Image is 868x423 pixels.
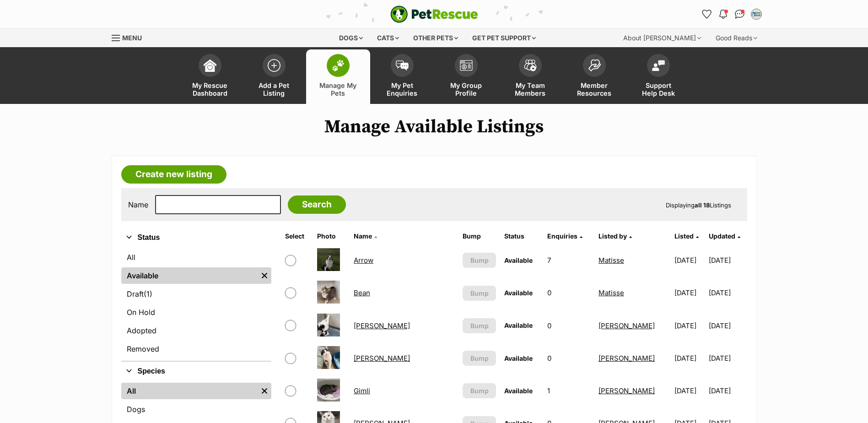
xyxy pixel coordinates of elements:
[709,29,764,47] div: Good Reads
[501,229,543,244] th: Status
[470,386,489,396] span: Bump
[268,59,280,72] img: add-pet-listing-icon-0afa8454b4691262ce3f59096e99ab1cd57d4a30225e0717b998d2c9b9846f56.svg
[306,49,370,104] a: Manage My Pets
[354,256,373,265] a: Arrow
[733,7,747,22] a: Conversations
[459,229,500,244] th: Bump
[588,59,601,71] img: member-resources-icon-8e73f808a243e03378d46382f2149f9095a855e16c252ad45f914b54edf8863c.svg
[598,321,655,330] a: [PERSON_NAME]
[112,29,148,45] a: Menu
[288,195,346,214] input: Search
[313,229,349,244] th: Photo
[544,375,594,407] td: 1
[709,310,746,342] td: [DATE]
[121,401,271,418] a: Dogs
[354,232,372,240] span: Name
[407,29,464,47] div: Other pets
[598,256,624,265] a: Matisse
[354,354,410,363] a: [PERSON_NAME]
[598,354,655,363] a: [PERSON_NAME]
[370,49,434,104] a: My Pet Enquiries
[121,165,226,184] a: Create new listing
[544,342,594,374] td: 0
[128,201,148,209] label: Name
[709,375,746,407] td: [DATE]
[371,29,405,47] div: Cats
[626,49,690,104] a: Support Help Desk
[547,232,582,240] a: Enquiries
[504,321,533,329] span: Available
[460,60,473,71] img: group-profile-icon-3fa3cf56718a62981997c0bc7e787c4b2cf8bcc04b72c1350f741eb67cf2f40e.svg
[396,60,409,70] img: pet-enquiries-icon-7e3ad2cf08bfb03b45e93fb7055b45f3efa6380592205ae92323e6603595dc1f.svg
[121,383,258,399] a: All
[354,232,377,240] a: Name
[749,7,764,22] button: My account
[121,341,271,357] a: Removed
[281,229,313,244] th: Select
[470,255,489,265] span: Bump
[504,289,533,297] span: Available
[122,34,142,42] span: Menu
[333,29,369,47] div: Dogs
[318,81,359,97] span: Manage My Pets
[671,244,708,276] td: [DATE]
[562,49,626,104] a: Member Resources
[121,232,271,244] button: Status
[709,277,746,309] td: [DATE]
[463,318,496,333] button: Bump
[470,321,489,331] span: Bump
[354,321,410,330] a: [PERSON_NAME]
[638,81,679,97] span: Support Help Desk
[709,342,746,374] td: [DATE]
[671,277,708,309] td: [DATE]
[253,81,295,97] span: Add a Pet Listing
[121,304,271,320] a: On Hold
[354,386,370,395] a: Gimli
[709,244,746,276] td: [DATE]
[470,353,489,363] span: Bump
[498,49,562,104] a: My Team Members
[178,49,242,104] a: My Rescue Dashboard
[332,60,345,71] img: manage-my-pets-icon-02211641906a0b7f246fdf0571729dbe1e7629f14944591b6c1af311fb30b64b.svg
[470,288,489,298] span: Bump
[735,10,744,19] img: chat-41dd97257d64d25036548639549fe6c8038ab92f7586957e7f3b1b290dea8141.svg
[434,49,498,104] a: My Group Profile
[446,81,487,97] span: My Group Profile
[598,232,627,240] span: Listed by
[258,383,271,399] a: Remove filter
[652,60,665,71] img: help-desk-icon-fdf02630f3aa405de69fd3d07c3f3aa587a6932b1a1747fa1d2bba05be0121f9.svg
[752,10,761,19] img: Matisse profile pic
[390,5,478,23] a: PetRescue
[121,267,258,284] a: Available
[544,244,594,276] td: 7
[189,81,231,97] span: My Rescue Dashboard
[544,310,594,342] td: 0
[716,7,731,22] button: Notifications
[617,29,707,47] div: About [PERSON_NAME]
[242,49,306,104] a: Add a Pet Listing
[700,7,764,22] ul: Account quick links
[674,232,699,240] a: Listed
[466,29,542,47] div: Get pet support
[574,81,615,97] span: Member Resources
[719,10,727,19] img: notifications-46538b983faf8c2785f20acdc204bb7945ddae34d4c08c2a6579f10ce5e182be.svg
[390,5,478,23] img: logo-e224e6f780fb5917bec1dbf3a21bbac754714ae5b6737aabdf751b685950b380.svg
[463,253,496,268] button: Bump
[666,201,731,209] span: Displaying Listings
[709,232,735,240] span: Updated
[121,365,271,377] button: Species
[544,277,594,309] td: 0
[463,351,496,366] button: Bump
[671,342,708,374] td: [DATE]
[121,249,271,266] a: All
[204,59,216,72] img: dashboard-icon-eb2f2d2d3e046f16d808141f083e7271f6b2e854fb5c12c21221c1fb7104beca.svg
[709,232,740,240] a: Updated
[598,288,624,297] a: Matisse
[598,232,632,240] a: Listed by
[674,232,694,240] span: Listed
[463,383,496,398] button: Bump
[510,81,551,97] span: My Team Members
[504,387,533,395] span: Available
[700,7,714,22] a: Favourites
[547,232,577,240] span: translation missing: en.admin.listings.index.attributes.enquiries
